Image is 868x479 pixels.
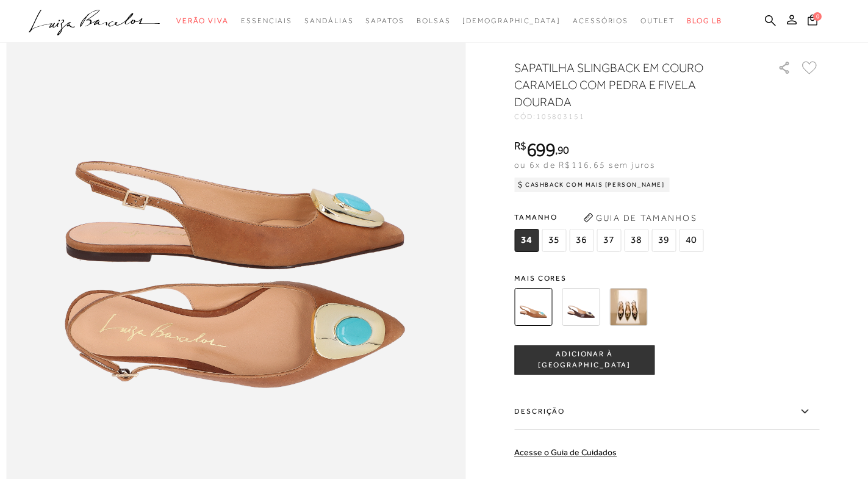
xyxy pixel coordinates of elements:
[573,16,628,25] span: Acessórios
[640,16,675,25] span: Outlet
[526,139,555,160] span: 699
[514,113,758,120] div: CÓD:
[651,229,676,252] span: 39
[514,447,617,457] a: Acesse o Guia de Cuidados
[365,16,404,25] span: Sapatos
[241,16,292,25] span: Essenciais
[813,12,822,21] span: 0
[176,16,229,25] span: Verão Viva
[558,143,569,156] span: 90
[417,16,451,25] span: Bolsas
[462,16,561,25] span: [DEMOGRAPHIC_DATA]
[687,10,722,32] a: BLOG LB
[304,16,353,25] span: Sandálias
[562,288,600,326] img: SAPATILHA SLINGBACK EM VERNIZ CAFÉ COM PEDRA E FIVELA DOURADA
[241,10,292,32] a: noSubCategoriesText
[687,16,722,25] span: BLOG LB
[679,229,703,252] span: 40
[514,160,655,170] span: ou 6x de R$116,65 sem juros
[536,112,585,121] span: 105803151
[555,145,569,156] i: ,
[514,345,655,375] button: ADICIONAR À [GEOGRAPHIC_DATA]
[624,229,648,252] span: 38
[573,10,628,32] a: noSubCategoriesText
[417,10,451,32] a: noSubCategoriesText
[462,10,561,32] a: noSubCategoriesText
[609,288,647,326] img: SAPATILHA SLINGBACK EM VERNIZ PRETO COM PEDRA E FIVELA DOURADA
[514,178,670,192] div: Cashback com Mais [PERSON_NAME]
[514,275,819,282] span: Mais cores
[514,394,819,430] label: Descrição
[804,13,821,30] button: 0
[542,229,566,252] span: 35
[640,10,675,32] a: noSubCategoriesText
[304,10,353,32] a: noSubCategoriesText
[514,59,743,110] h1: SAPATILHA SLINGBACK EM COURO CARAMELO COM PEDRA E FIVELA DOURADA
[176,10,229,32] a: noSubCategoriesText
[597,229,621,252] span: 37
[569,229,594,252] span: 36
[514,208,706,226] span: Tamanho
[514,288,552,326] img: SAPATILHA SLINGBACK EM COURO CARAMELO COM PEDRA E FIVELA DOURADA
[365,10,404,32] a: noSubCategoriesText
[579,208,701,228] button: Guia de Tamanhos
[514,229,539,252] span: 34
[514,140,526,151] i: R$
[515,349,654,370] span: ADICIONAR À [GEOGRAPHIC_DATA]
